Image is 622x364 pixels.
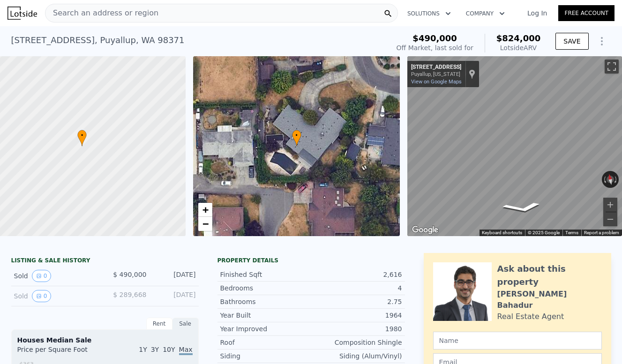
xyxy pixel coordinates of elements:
[497,289,602,311] div: [PERSON_NAME] Bahadur
[482,230,522,236] button: Keyboard shortcuts
[311,324,402,334] div: 1980
[469,69,475,79] a: Show location on map
[198,203,212,217] a: Zoom in
[558,5,615,21] a: Free Account
[458,5,512,22] button: Company
[496,33,541,43] span: $824,000
[217,257,405,264] div: Property details
[605,59,619,74] button: Toggle fullscreen view
[14,270,97,282] div: Sold
[113,271,146,278] span: $ 490,000
[565,230,578,235] a: Terms
[516,8,558,18] a: Log In
[528,230,560,235] span: © 2025 Google
[605,171,615,188] button: Reset the view
[410,224,441,236] a: Open this area in Google Maps (opens a new window)
[311,270,402,279] div: 2,616
[311,283,402,293] div: 4
[220,338,311,347] div: Roof
[202,204,208,215] span: +
[77,131,87,140] span: •
[154,270,196,282] div: [DATE]
[311,338,402,347] div: Composition Shingle
[32,290,52,302] button: View historical data
[400,5,458,22] button: Solutions
[7,7,37,20] img: Lotside
[163,346,175,353] span: 10Y
[220,351,311,361] div: Siding
[411,64,461,71] div: [STREET_ADDRESS]
[497,262,602,289] div: Ask about this property
[179,346,193,355] span: Max
[397,43,473,52] div: Off Market, last sold for
[220,270,311,279] div: Finished Sqft
[32,270,52,282] button: View historical data
[602,171,607,188] button: Rotate counterclockwise
[497,311,564,322] div: Real Estate Agent
[292,130,301,146] div: •
[45,7,158,19] span: Search an address or region
[151,346,159,353] span: 3Y
[490,199,555,216] path: Go South, 17th St Pl NW
[146,318,172,330] div: Rent
[603,198,617,212] button: Zoom in
[614,171,619,188] button: Rotate clockwise
[311,351,402,361] div: Siding (Alum/Vinyl)
[198,217,212,231] a: Zoom out
[407,56,622,236] div: Street View
[311,311,402,320] div: 1964
[14,290,97,302] div: Sold
[154,290,196,302] div: [DATE]
[496,43,541,52] div: Lotside ARV
[412,33,457,43] span: $490,000
[202,218,208,230] span: −
[411,79,462,85] a: View on Google Maps
[292,131,301,140] span: •
[17,335,193,345] div: Houses Median Sale
[17,345,105,360] div: Price per Square Foot
[139,346,147,353] span: 1Y
[220,311,311,320] div: Year Built
[11,34,185,47] div: [STREET_ADDRESS] , Puyallup , WA 98371
[220,324,311,334] div: Year Improved
[411,71,461,77] div: Puyallup, [US_STATE]
[592,32,611,51] button: Show Options
[311,297,402,306] div: 2.75
[584,230,619,235] a: Report a problem
[433,332,602,349] input: Name
[77,130,87,146] div: •
[220,283,311,293] div: Bedrooms
[113,291,146,298] span: $ 289,668
[410,224,441,236] img: Google
[555,33,588,50] button: SAVE
[603,212,617,226] button: Zoom out
[11,257,199,266] div: LISTING & SALE HISTORY
[172,318,199,330] div: Sale
[407,56,622,236] div: Map
[220,297,311,306] div: Bathrooms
